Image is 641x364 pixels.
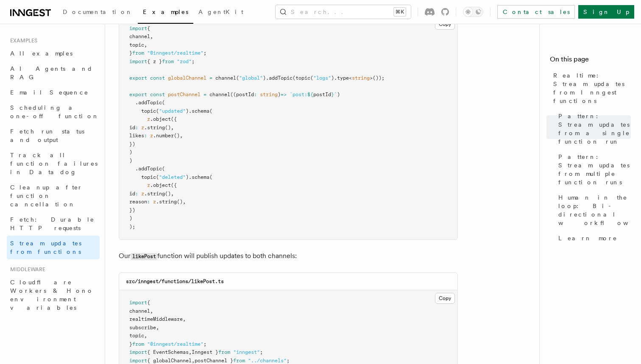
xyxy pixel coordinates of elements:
[143,8,188,15] span: Examples
[209,108,212,114] span: (
[129,308,150,314] span: channel
[209,75,212,81] span: =
[334,92,337,97] span: `
[129,316,183,322] span: realtimeMiddleware
[193,3,248,23] a: AgentKit
[171,125,174,131] span: ,
[129,333,144,339] span: topic
[147,116,150,122] span: z
[129,50,132,56] span: }
[203,92,206,97] span: =
[177,199,183,205] span: ()
[168,92,201,97] span: postChannel
[126,278,224,284] code: src/inngest/functions/likePost.ts
[7,266,45,273] span: Middleware
[334,75,349,81] span: .type
[147,341,203,347] span: "@inngest/realtime"
[10,50,72,57] span: All examples
[119,250,458,262] p: Our function will publish updates to both channels:
[147,199,150,205] span: :
[147,300,150,306] span: {
[141,174,156,180] span: topic
[129,149,132,155] span: )
[132,50,144,56] span: from
[236,75,239,81] span: (
[189,108,209,114] span: .schema
[7,37,37,44] span: Examples
[287,358,290,364] span: ;
[394,8,406,16] kbd: ⌘K
[129,341,132,347] span: }
[209,174,212,180] span: (
[248,358,287,364] span: "../channels"
[129,349,147,355] span: import
[281,92,287,97] span: =>
[349,75,352,81] span: <
[189,349,192,355] span: ,
[138,3,193,24] a: Examples
[198,8,243,15] span: AgentKit
[7,85,100,100] a: Email Sequence
[150,308,153,314] span: ,
[10,128,84,143] span: Fetch run status and output
[129,158,132,164] span: )
[129,133,144,139] span: likes
[209,92,230,97] span: channel
[7,180,100,212] a: Cleanup after function cancellation
[129,207,135,213] span: })
[183,199,186,205] span: ,
[192,349,218,355] span: Inngest }
[307,92,313,97] span: ${
[558,112,631,146] span: Pattern: Stream updates from a single function run
[150,133,153,139] span: z
[144,191,165,197] span: .string
[159,108,186,114] span: "updated"
[150,116,171,122] span: .object
[254,92,257,97] span: :
[215,75,236,81] span: channel
[558,153,631,186] span: Pattern: Stream updates from multiple function runs
[180,133,183,139] span: ,
[7,100,100,124] a: Scheduling a one-off function
[295,75,310,81] span: topic
[171,116,177,122] span: ({
[153,199,156,205] span: z
[147,25,150,31] span: {
[129,325,156,331] span: subscribe
[10,152,98,175] span: Track all function failures in Datadog
[156,174,159,180] span: (
[310,75,313,81] span: (
[162,100,165,106] span: (
[218,349,230,355] span: from
[435,293,455,304] button: Copy
[7,147,100,180] a: Track all function failures in Datadog
[10,65,93,81] span: AI Agents and RAG
[555,231,631,246] a: Learn more
[129,191,135,197] span: id
[555,108,631,149] a: Pattern: Stream updates from a single function run
[578,5,634,19] a: Sign Up
[10,89,89,96] span: Email Sequence
[313,92,331,97] span: postId
[129,75,147,81] span: export
[203,50,206,56] span: ;
[186,174,189,180] span: )
[331,75,334,81] span: )
[135,166,162,172] span: .addTopic
[129,358,147,364] span: import
[276,5,411,19] button: Search...⌘K
[162,58,174,64] span: from
[233,358,245,364] span: from
[144,42,147,48] span: ,
[171,182,177,188] span: ({
[141,108,156,114] span: topic
[260,349,263,355] span: ;
[203,341,206,347] span: ;
[141,125,144,131] span: z
[156,325,159,331] span: ,
[7,212,100,236] a: Fetch: Durable HTTP requests
[159,174,186,180] span: "deleted"
[337,92,340,97] span: )
[135,100,162,106] span: .addTopic
[150,182,171,188] span: .object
